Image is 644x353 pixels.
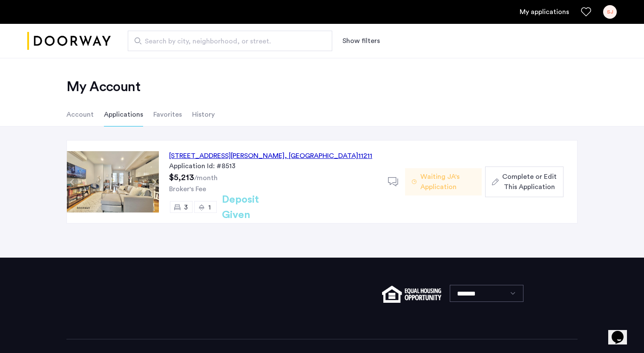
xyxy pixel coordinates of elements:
button: button [485,166,563,197]
span: Complete or Edit This Application [502,172,557,192]
span: 1 [208,204,211,211]
span: Broker's Fee [169,186,206,192]
li: Account [66,103,94,126]
img: equal-housing.png [382,286,441,303]
sub: /month [194,175,218,181]
span: , [GEOGRAPHIC_DATA] [285,152,358,159]
button: Show or hide filters [342,36,380,46]
li: History [192,103,215,126]
span: $5,213 [169,173,194,182]
button: Next apartment [148,177,159,187]
div: SJ [603,5,617,19]
button: Previous apartment [67,177,78,187]
li: Favorites [153,103,182,126]
h2: My Account [66,78,578,95]
li: Applications [104,103,143,126]
a: Favorites [581,7,591,17]
span: 3 [184,204,188,211]
a: Cazamio logo [27,25,111,57]
span: Search by city, neighborhood, or street. [145,36,308,46]
iframe: chat widget [608,319,635,344]
a: My application [520,7,569,17]
div: [STREET_ADDRESS][PERSON_NAME] 11211 [169,151,372,161]
img: logo [27,25,111,57]
div: Application Id: #8513 [169,161,378,171]
select: Language select [450,285,523,302]
span: Waiting JA's Application [420,172,475,192]
h2: Deposit Given [222,192,290,223]
img: Apartment photo [67,151,159,212]
input: Apartment Search [128,31,332,51]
